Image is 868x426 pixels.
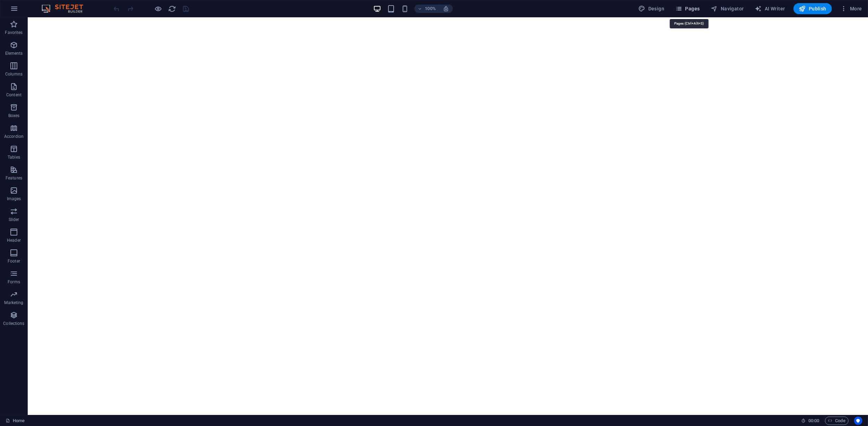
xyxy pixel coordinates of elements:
[4,300,23,305] p: Marketing
[675,5,700,12] span: Pages
[443,6,449,12] i: On resize automatically adjust zoom level to fit chosen device.
[636,3,667,14] div: Design (Ctrl+Alt+Y)
[6,92,21,98] p: Content
[639,5,665,12] span: Design
[838,3,865,14] button: More
[5,71,23,77] p: Columns
[636,3,667,14] button: Design
[673,3,702,14] button: Pages
[6,417,25,425] a: Click to cancel selection. Double-click to open Pages
[168,5,176,13] i: Reload page
[801,417,819,425] h6: Session time
[168,5,176,13] button: reload
[40,5,92,13] img: Editor Logo
[9,217,19,222] p: Slider
[813,418,814,423] span: :
[7,196,21,202] p: Images
[794,3,832,14] button: Publish
[825,417,849,425] button: Code
[4,134,24,139] p: Accordion
[854,417,862,425] button: Usercentrics
[8,113,20,118] p: Boxes
[708,3,747,14] button: Navigator
[755,5,785,12] span: AI Writer
[799,5,826,12] span: Publish
[840,5,862,12] span: More
[711,5,744,12] span: Navigator
[5,30,23,35] p: Favorites
[425,5,436,13] h6: 100%
[7,238,21,243] p: Header
[828,417,845,425] span: Code
[414,5,439,13] button: 100%
[6,175,22,181] p: Features
[8,154,20,160] p: Tables
[5,51,23,56] p: Elements
[154,5,163,13] button: Click here to leave preview mode and continue editing
[3,321,24,326] p: Collections
[8,279,20,285] p: Forms
[808,417,819,425] span: 00 00
[8,258,20,264] p: Footer
[752,3,788,14] button: AI Writer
